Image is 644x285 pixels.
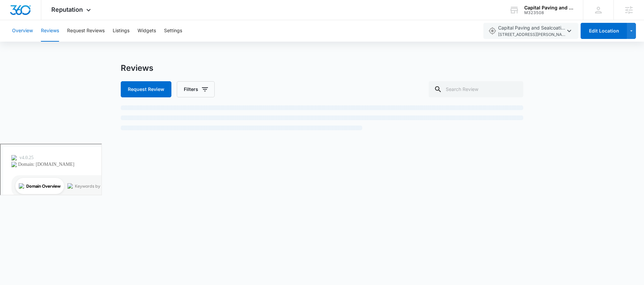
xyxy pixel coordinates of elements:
img: tab_domain_overview_orange.svg [18,39,23,44]
span: [STREET_ADDRESS][PERSON_NAME] , Olympia , WA [498,32,565,38]
img: tab_keywords_by_traffic_grey.svg [67,39,72,44]
button: Edit Location [581,23,627,39]
input: Search Review [429,81,523,97]
div: Domain: [DOMAIN_NAME] [17,17,74,23]
button: Listings [113,20,129,42]
button: Settings [164,20,182,42]
button: Widgets [138,20,156,42]
div: Domain Overview [25,40,60,44]
span: Capital Paving and Sealcoating LLC [498,24,565,38]
img: logo_orange.svg [11,11,16,16]
img: website_grey.svg [11,17,16,23]
div: Keywords by Traffic [74,40,113,44]
div: account name [524,5,573,10]
button: Request Review [121,81,171,97]
h1: Reviews [121,63,153,73]
button: Reviews [41,20,59,42]
button: Request Reviews [67,20,105,42]
div: v 4.0.25 [19,11,33,16]
button: Filters [177,81,215,97]
button: Overview [12,20,33,42]
span: Reputation [51,6,83,13]
div: account id [524,10,573,15]
button: Capital Paving and Sealcoating LLC[STREET_ADDRESS][PERSON_NAME],Olympia,WA [483,23,578,39]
